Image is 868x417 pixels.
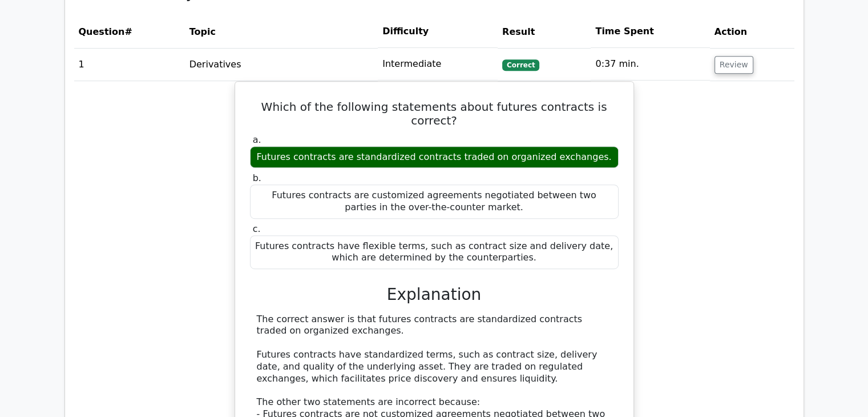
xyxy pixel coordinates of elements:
button: Review [714,56,753,74]
th: Difficulty [378,15,498,48]
h5: Which of the following statements about futures contracts is correct? [249,100,620,127]
span: b. [253,173,261,183]
td: 0:37 min. [591,48,709,81]
td: Derivatives [185,48,378,81]
th: Action [710,15,794,48]
span: c. [253,223,261,234]
div: Futures contracts are customized agreements negotiated between two parties in the over-the-counte... [250,185,619,219]
span: Correct [502,59,539,71]
h3: Explanation [257,285,612,304]
td: Intermediate [378,48,498,81]
th: Topic [185,15,378,48]
td: 1 [74,48,185,81]
span: a. [253,134,261,145]
div: Futures contracts are standardized contracts traded on organized exchanges. [250,146,619,169]
span: Question [79,26,125,37]
th: Result [498,15,591,48]
th: Time Spent [591,15,709,48]
th: # [74,15,185,48]
div: Futures contracts have flexible terms, such as contract size and delivery date, which are determi... [250,235,619,270]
